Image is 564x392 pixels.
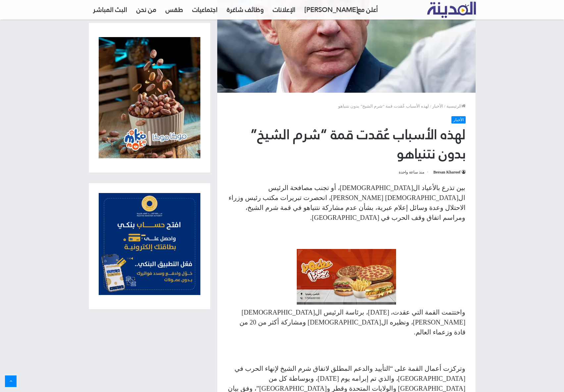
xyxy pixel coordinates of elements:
p: واختتمت القمة التي عقدت، [DATE]، برئاسة الرئيس ال[DEMOGRAPHIC_DATA] [PERSON_NAME]، ونظيره ال[DEMO... [227,307,466,337]
a: الرئيسية [446,104,466,109]
a: الأخبار [451,116,466,123]
span: لهذه الأسباب عُقدت قمة “شرم الشيخ” بدون نتنياهو [338,104,429,109]
a: تلفزيون المدينة [427,2,476,18]
p: بين تذرع بالأعياد ال[DEMOGRAPHIC_DATA]، أو تجنب مصافحة الرئيس ال[DEMOGRAPHIC_DATA] [PERSON_NAME]،... [227,183,466,222]
img: تلفزيون المدينة [427,2,476,18]
em: / [444,104,445,109]
span: منذ ساعة واحدة [399,168,429,176]
em: / [430,104,431,109]
a: الأخبار [432,104,443,109]
a: Beesan Kharoof [433,170,465,174]
h1: لهذه الأسباب عُقدت قمة “شرم الشيخ” بدون نتنياهو [227,125,466,163]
